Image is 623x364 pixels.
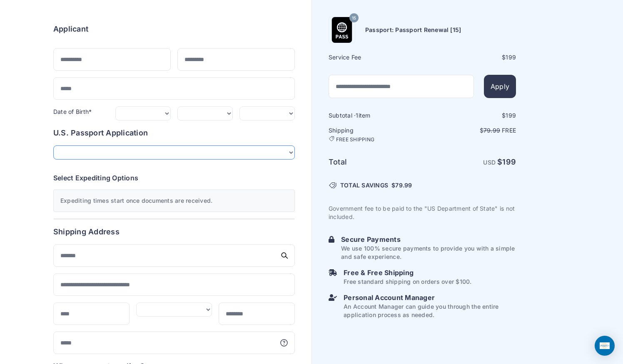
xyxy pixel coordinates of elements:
[502,127,516,134] span: Free
[506,112,516,119] span: 199
[506,54,516,61] span: 199
[483,127,500,134] span: 79.99
[344,303,516,319] p: An Account Manager can guide you through the entire application process as needed.
[356,112,358,119] span: 1
[329,111,421,120] h6: Subtotal · item
[483,159,496,166] span: USD
[344,268,471,278] h6: Free & Free Shipping
[329,53,421,61] h6: Service Fee
[344,278,471,286] p: Free standard shipping on orders over $100.
[502,157,516,166] span: 199
[395,182,412,189] span: 79.99
[341,244,516,261] p: We use 100% secure payments to provide you with a simple and safe experience.
[280,339,288,347] svg: More information
[329,126,421,143] h6: Shipping
[53,173,295,183] h6: Select Expediting Options
[340,181,388,189] span: TOTAL SAVINGS
[336,136,374,143] span: FREE SHIPPING
[484,75,516,98] button: Apply
[352,13,356,24] span: 15
[329,156,421,168] h6: Total
[329,204,516,221] p: Government fee to be paid to the "US Department of State" is not included.
[53,127,295,139] h6: U.S. Passport Application
[391,181,412,189] span: $
[341,234,516,244] h6: Secure Payments
[423,53,516,61] div: $
[53,226,295,238] h6: Shipping Address
[344,293,516,303] h6: Personal Account Manager
[53,108,92,115] label: Date of Birth*
[365,26,461,34] h6: Passport: Passport Renewal [15]
[497,157,516,166] strong: $
[53,23,88,35] h6: Applicant
[423,126,516,135] p: $
[595,336,615,356] div: Open Intercom Messenger
[53,189,295,212] div: Expediting times start once documents are received.
[329,17,355,43] img: Product Name
[423,111,516,120] div: $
